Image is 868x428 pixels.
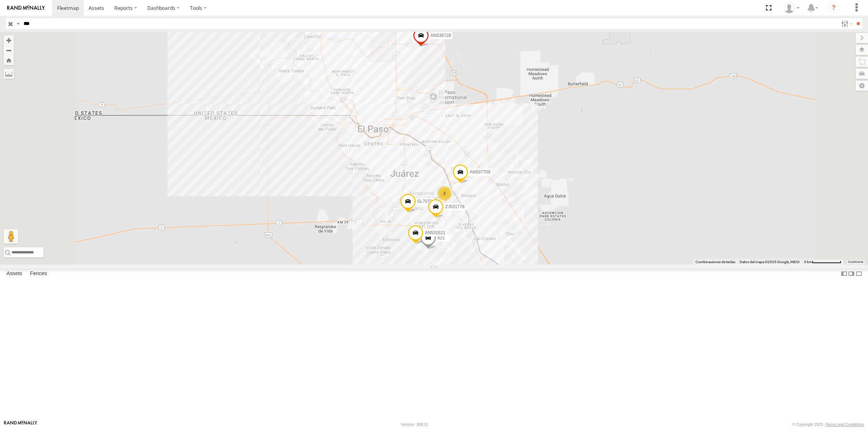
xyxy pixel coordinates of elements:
[430,33,451,38] span: AN536728
[7,5,45,10] img: rand-logo.svg
[4,35,14,45] button: Zoom in
[802,260,843,265] button: Escala del mapa: 5 km por 77 píxeles
[4,69,14,79] label: Measure
[838,18,854,29] label: Search Filter Options
[740,260,800,264] span: Datos del mapa ©2025 Google, INEGI
[804,260,812,264] span: 5 km
[437,186,452,201] div: 2
[695,260,735,265] button: Combinaciones de teclas
[470,170,490,175] span: AN537709
[841,269,848,279] label: Dock Summary Table to the Left
[848,269,855,279] label: Dock Summary Table to the Right
[438,235,445,240] span: 621
[792,422,864,427] div: © Copyright 2025 -
[26,269,51,279] label: Fences
[855,269,863,279] label: Hide Summary Table
[15,18,21,29] label: Search Query
[445,205,464,210] span: ZJ531778
[4,45,14,55] button: Zoom out
[848,261,863,264] a: Condiciones (se abre en una nueva pestaña)
[4,421,37,428] a: Visit our Website
[4,55,14,65] button: Zoom Home
[4,229,18,244] button: Arrastra el hombrecito naranja al mapa para abrir Street View
[3,269,26,279] label: Assets
[401,422,429,427] div: Version: 308.01
[856,81,868,91] label: Map Settings
[417,199,432,204] span: SL7070
[826,422,864,427] a: Terms and Conditions
[781,3,802,13] div: Roberto Garcia
[828,2,839,14] i: ?
[425,230,446,235] span: AN531521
